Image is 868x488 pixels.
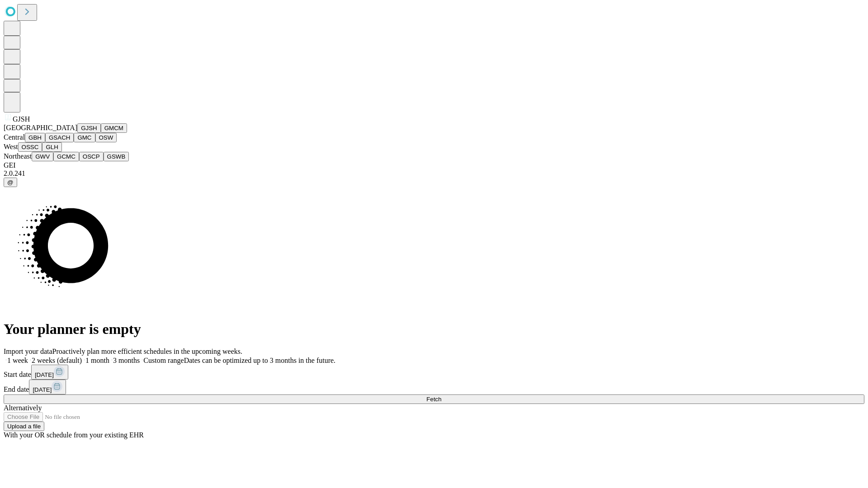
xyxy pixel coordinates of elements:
[45,133,74,142] button: GSACH
[79,152,104,161] button: OSCP
[77,123,101,133] button: GJSH
[4,365,864,380] div: Start date
[4,124,77,131] span: [GEOGRAPHIC_DATA]
[7,357,28,364] span: 1 week
[4,161,864,169] div: GEI
[32,357,82,364] span: 2 weeks (default)
[29,380,66,394] button: [DATE]
[4,347,52,355] span: Import your data
[113,357,140,364] span: 3 months
[4,321,864,338] h1: Your planner is empty
[4,178,17,187] button: @
[33,386,52,393] span: [DATE]
[32,152,53,161] button: GWV
[426,396,441,403] span: Fetch
[4,422,44,431] button: Upload a file
[4,380,864,394] div: End date
[4,394,864,404] button: Fetch
[42,142,61,152] button: GLH
[104,152,129,161] button: GSWB
[4,169,864,178] div: 2.0.241
[95,133,117,142] button: OSW
[4,431,144,439] span: With your OR schedule from your existing EHR
[4,404,42,412] span: Alternatively
[4,133,25,141] span: Central
[18,142,42,152] button: OSSC
[85,357,109,364] span: 1 month
[35,371,54,378] span: [DATE]
[143,357,184,364] span: Custom range
[74,133,95,142] button: GMC
[184,357,335,364] span: Dates can be optimized up to 3 months in the future.
[31,365,68,380] button: [DATE]
[53,152,79,161] button: GCMC
[4,152,32,160] span: Northeast
[25,133,45,142] button: GBH
[13,115,30,123] span: GJSH
[4,143,18,150] span: West
[52,347,242,355] span: Proactively plan more efficient schedules in the upcoming weeks.
[7,179,14,186] span: @
[101,123,127,133] button: GMCM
